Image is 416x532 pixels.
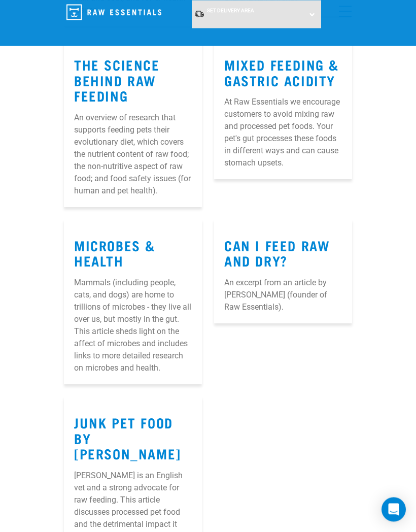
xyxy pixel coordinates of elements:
[74,61,160,99] a: The Science Behind Raw Feeding
[74,419,181,457] a: Junk Pet Food by [PERSON_NAME]
[224,61,339,84] a: Mixed Feeding & Gastric Acidity
[382,497,406,522] div: Open Intercom Messenger
[74,242,155,265] a: Microbes & Health
[194,10,204,18] img: van-moving.png
[224,96,342,170] p: At Raw Essentials we encourage customers to avoid mixing raw and processed pet foods. Your pet's ...
[74,277,192,375] p: Mammals (including people, cats, and dogs) are home to trillions of microbes - they live all over...
[207,8,254,13] span: Set Delivery Area
[224,242,330,265] a: Can I Feed Raw and Dry?
[74,112,192,197] p: An overview of research that supports feeding pets their evolutionary diet, which covers the nutr...
[224,277,342,314] p: An excerpt from an article by [PERSON_NAME] (founder of Raw Essentials).
[66,5,161,20] img: Raw Essentials Logo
